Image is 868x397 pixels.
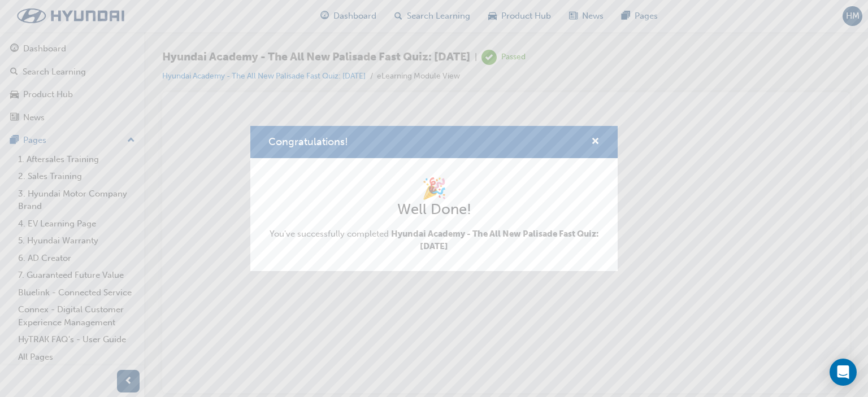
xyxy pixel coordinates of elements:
div: Congratulations! [250,126,618,271]
h2: Well Done! [268,200,600,219]
h1: 🎉 [268,176,600,201]
p: The content has ended. You may close this window. [5,9,665,60]
span: Hyundai Academy - The All New Palisade Fast Quiz: [DATE] [391,229,599,252]
span: cross-icon [591,137,600,147]
span: You've successfully completed [268,228,600,253]
button: cross-icon [591,135,600,149]
div: Open Intercom Messenger [830,359,857,386]
span: Congratulations! [268,136,348,148]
